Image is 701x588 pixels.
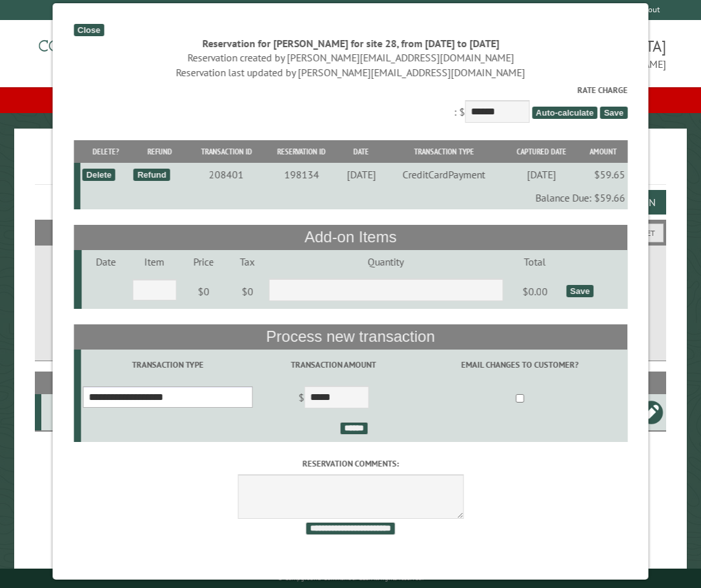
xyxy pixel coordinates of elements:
label: Email changes to customer? [414,359,625,371]
th: Transaction ID [188,140,265,163]
td: [DATE] [338,163,384,186]
td: 198134 [265,163,338,186]
div: Save [566,285,593,297]
div: Reservation last updated by [PERSON_NAME][EMAIL_ADDRESS][DOMAIN_NAME] [74,65,627,79]
th: Captured Date [503,140,579,163]
th: Site [41,372,78,394]
th: Refund [132,140,188,163]
span: Save [600,107,627,119]
th: Delete? [81,140,132,163]
small: © Campground Commander LLC. All rights reserved. [278,574,423,582]
td: CreditCardPayment [384,163,503,186]
td: Price [179,250,229,273]
div: Close [74,24,104,36]
th: Reservation ID [265,140,338,163]
td: [DATE] [503,163,579,186]
th: Process new transaction [74,324,627,349]
img: Campground Commander [35,25,196,76]
td: Date [82,250,130,273]
div: Reservation for [PERSON_NAME] for site 28, from [DATE] to [DATE] [74,36,627,50]
div: Delete [83,169,116,181]
th: Add-on Items [74,225,627,249]
span: Auto-calculate [532,107,598,119]
td: $59.65 [579,163,627,186]
th: Date [338,140,384,163]
label: Reservation comments: [74,457,627,470]
h1: Reservations [35,149,665,185]
td: Item [130,250,179,273]
td: $0 [229,273,267,310]
td: $0.00 [505,273,564,310]
div: 28 [46,406,76,419]
td: Tax [229,250,267,273]
td: $ [255,381,413,417]
label: Rate Charge [74,84,627,96]
h2: Filters [35,220,665,244]
td: Quantity [267,250,505,273]
td: Balance Due: $59.66 [81,186,627,209]
th: Transaction Type [384,140,503,163]
div: Reservation created by [PERSON_NAME][EMAIL_ADDRESS][DOMAIN_NAME] [74,50,627,65]
td: Total [505,250,564,273]
label: Transaction Type [83,359,252,371]
div: : $ [74,84,627,126]
th: Amount [579,140,627,163]
div: Refund [134,169,170,181]
td: 208401 [188,163,265,186]
label: Transaction Amount [257,359,411,371]
td: $0 [179,273,229,310]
